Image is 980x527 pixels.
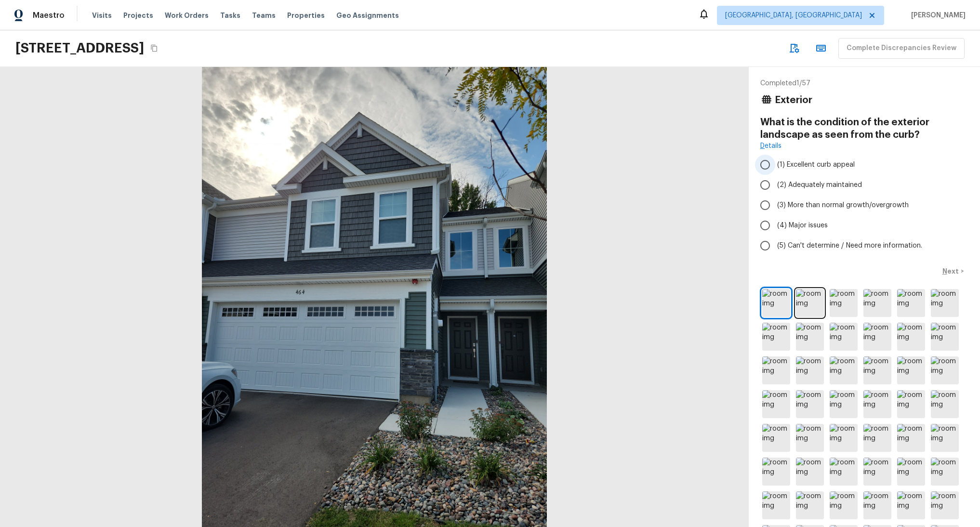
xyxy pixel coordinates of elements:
img: room img [796,424,824,452]
a: Details [760,141,781,151]
img: room img [762,491,790,519]
img: room img [897,390,925,418]
img: room img [762,356,790,384]
img: room img [863,390,891,418]
img: room img [796,289,824,317]
h2: [STREET_ADDRESS] [15,40,144,57]
img: room img [863,424,891,452]
img: room img [796,458,824,486]
span: Teams [252,11,276,20]
img: room img [931,323,959,351]
p: Completed 1 / 57 [760,79,968,88]
img: room img [897,458,925,486]
span: Visits [92,11,112,20]
img: room img [897,424,925,452]
span: (5) Can't determine / Need more information. [777,241,922,250]
img: room img [830,458,858,486]
span: Tasks [220,12,240,19]
button: Copy Address [148,42,160,54]
img: room img [830,424,858,452]
span: (1) Excellent curb appeal [777,160,855,170]
img: room img [830,491,858,519]
img: room img [830,323,858,351]
img: room img [796,390,824,418]
img: room img [830,390,858,418]
span: [GEOGRAPHIC_DATA], [GEOGRAPHIC_DATA] [725,11,862,20]
img: room img [863,323,891,351]
span: (4) Major issues [777,221,828,230]
span: (3) More than normal growth/overgrowth [777,200,909,210]
img: room img [897,356,925,384]
img: room img [796,356,824,384]
img: room img [863,458,891,486]
img: room img [762,289,790,317]
h4: Exterior [775,94,812,106]
img: room img [931,390,959,418]
img: room img [762,390,790,418]
span: Work Orders [165,11,209,20]
img: room img [931,356,959,384]
img: room img [796,323,824,351]
span: Properties [287,11,325,20]
img: room img [762,458,790,486]
img: room img [830,289,858,317]
img: room img [931,458,959,486]
span: (2) Adequately maintained [777,180,862,190]
img: room img [863,289,891,317]
img: room img [863,491,891,519]
img: room img [931,424,959,452]
span: Geo Assignments [336,11,399,20]
h4: What is the condition of the exterior landscape as seen from the curb? [760,116,968,141]
img: room img [897,323,925,351]
span: Projects [123,11,153,20]
img: room img [796,491,824,519]
img: room img [931,491,959,519]
img: room img [897,491,925,519]
img: room img [762,323,790,351]
img: room img [931,289,959,317]
span: Maestro [33,11,65,20]
span: [PERSON_NAME] [907,11,966,20]
img: room img [830,356,858,384]
img: room img [897,289,925,317]
img: room img [762,424,790,452]
img: room img [863,356,891,384]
